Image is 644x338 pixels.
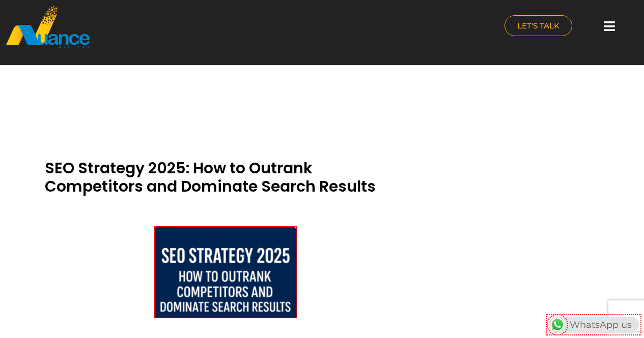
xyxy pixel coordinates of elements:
img: nuance-qatar_logo [5,5,91,49]
span: LET'S TALK [517,22,559,29]
a: LET'S TALK [505,15,572,36]
a: WhatsAppWhatsApp us [548,319,639,330]
a: nuance-qatar_logo [5,5,317,49]
h2: SEO Strategy 2025: How to Outrank Competitors and Dominate Search Results [45,159,406,196]
div: WhatsApp us [548,317,639,333]
img: WhatsApp [549,317,566,333]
